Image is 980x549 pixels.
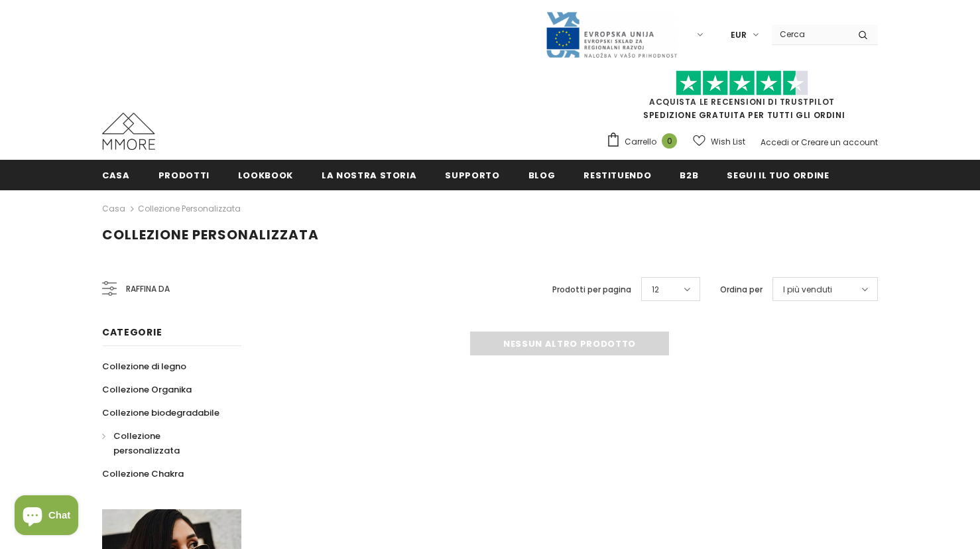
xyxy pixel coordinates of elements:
span: B2B [680,169,698,182]
a: Acquista le recensioni di TrustPilot [649,96,835,107]
a: Segui il tuo ordine [727,160,829,190]
span: Collezione di legno [102,360,186,373]
a: Wish List [693,130,745,153]
span: Categorie [102,326,162,339]
a: La nostra storia [322,160,416,190]
inbox-online-store-chat: Shopify online store chat [11,495,82,538]
input: Search Site [772,25,848,44]
a: Restituendo [583,160,651,190]
a: Collezione Chakra [102,462,184,485]
a: Blog [528,160,556,190]
span: Collezione personalizzata [102,225,319,244]
img: Fidati di Pilot Stars [676,70,808,96]
span: Lookbook [238,169,293,182]
a: Collezione personalizzata [102,424,227,462]
label: Prodotti per pagina [552,283,631,296]
span: Segui il tuo ordine [727,169,829,182]
span: Carrello [625,135,656,149]
span: or [791,137,799,148]
span: Collezione Chakra [102,467,184,480]
span: 12 [652,283,659,296]
span: EUR [731,29,747,42]
span: SPEDIZIONE GRATUITA PER TUTTI GLI ORDINI [606,76,878,121]
img: Javni Razpis [545,11,678,59]
label: Ordina per [720,283,763,296]
span: Prodotti [158,169,210,182]
a: Collezione di legno [102,355,186,378]
span: Restituendo [583,169,651,182]
span: Collezione personalizzata [113,430,180,457]
a: Collezione personalizzata [138,203,241,214]
a: Creare un account [801,137,878,148]
a: supporto [445,160,499,190]
span: Wish List [711,135,745,149]
a: Collezione Organika [102,378,192,401]
a: Prodotti [158,160,210,190]
span: 0 [662,133,677,149]
span: Raffina da [126,282,170,296]
span: I più venduti [783,283,832,296]
a: Carrello 0 [606,132,684,152]
span: Collezione Organika [102,383,192,396]
span: Blog [528,169,556,182]
a: Collezione biodegradabile [102,401,219,424]
span: supporto [445,169,499,182]
a: Lookbook [238,160,293,190]
a: B2B [680,160,698,190]
a: Casa [102,201,125,217]
span: La nostra storia [322,169,416,182]
span: Collezione biodegradabile [102,406,219,419]
a: Casa [102,160,130,190]
a: Accedi [761,137,789,148]
span: Casa [102,169,130,182]
a: Javni Razpis [545,29,678,40]
img: Casi MMORE [102,113,155,150]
